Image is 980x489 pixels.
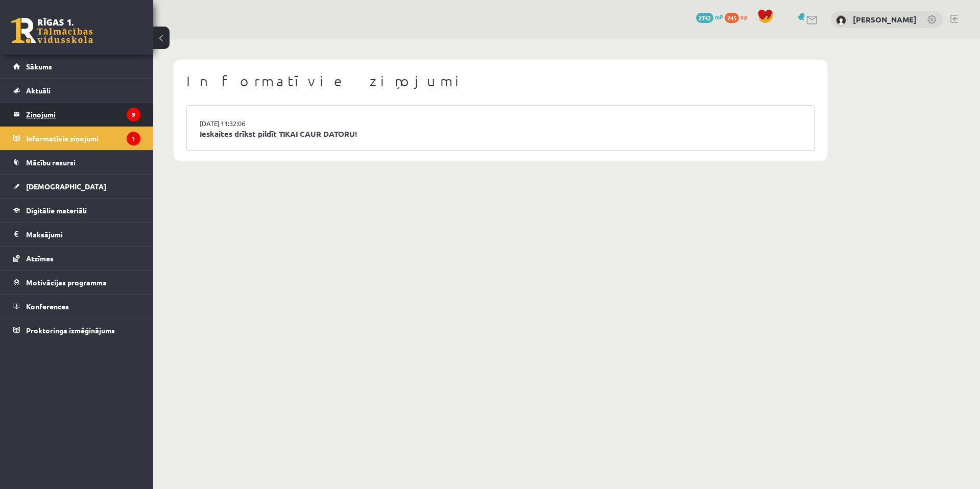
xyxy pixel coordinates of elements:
img: Kristaps Borisovs [836,15,846,26]
a: Ieskaites drīkst pildīt TIKAI CAUR DATORU! [200,128,801,140]
a: Aktuāli [13,79,140,102]
a: Konferences [13,295,140,318]
span: xp [740,13,747,21]
a: Rīgas 1. Tālmācības vidusskola [11,18,93,43]
a: 2742 mP [696,13,723,21]
a: Sākums [13,55,140,78]
span: Sākums [26,62,52,71]
span: Mācību resursi [26,158,76,167]
span: 245 [725,13,739,23]
a: 245 xp [725,13,752,21]
legend: Maksājumi [26,223,140,246]
a: Digitālie materiāli [13,199,140,222]
h1: Informatīvie ziņojumi [186,72,815,90]
a: Informatīvie ziņojumi1 [13,127,140,150]
a: Proktoringa izmēģinājums [13,319,140,342]
span: Motivācijas programma [26,278,107,287]
a: Motivācijas programma [13,271,140,294]
a: [PERSON_NAME] [853,14,917,25]
a: [DATE] 11:32:06 [200,118,276,129]
span: Konferences [26,302,69,311]
i: 9 [127,108,140,121]
span: Digitālie materiāli [26,206,87,215]
a: Maksājumi [13,223,140,246]
span: Proktoringa izmēģinājums [26,326,115,335]
span: Atzīmes [26,254,54,263]
i: 1 [127,132,140,145]
a: Mācību resursi [13,151,140,174]
span: [DEMOGRAPHIC_DATA] [26,182,106,191]
a: [DEMOGRAPHIC_DATA] [13,175,140,198]
legend: Informatīvie ziņojumi [26,127,140,150]
a: Ziņojumi9 [13,103,140,126]
legend: Ziņojumi [26,103,140,126]
a: Atzīmes [13,247,140,270]
span: mP [715,13,723,21]
span: 2742 [696,13,713,23]
span: Aktuāli [26,86,51,95]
